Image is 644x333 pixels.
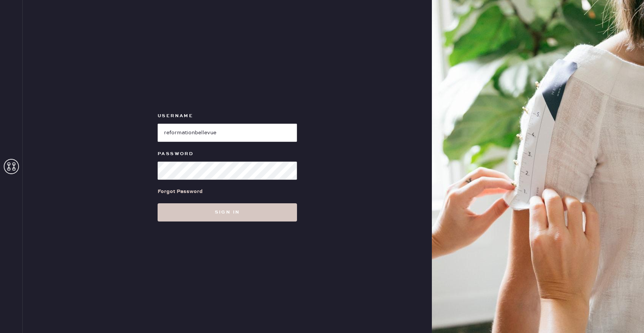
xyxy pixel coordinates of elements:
[158,203,297,221] button: Sign in
[158,124,297,142] input: e.g. john@doe.com
[158,149,297,159] label: Password
[158,112,297,121] label: Username
[158,187,203,196] div: Forgot Password
[158,180,203,203] a: Forgot Password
